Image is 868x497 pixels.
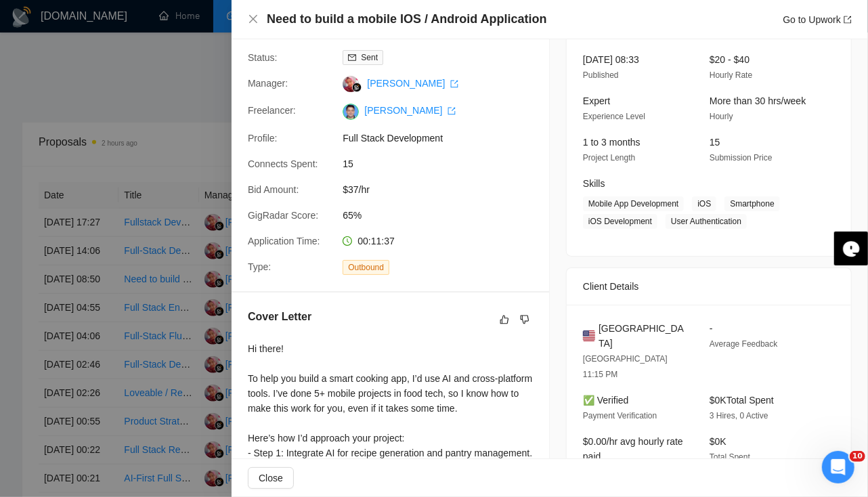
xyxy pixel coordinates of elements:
span: User Authentication [666,214,747,229]
span: Hourly Rate [710,70,752,80]
img: 🇺🇸 [583,328,595,343]
a: [PERSON_NAME] export [367,78,458,89]
a: Go to Upworkexport [783,14,852,25]
span: dislike [520,314,529,325]
span: 10 [850,451,865,462]
button: Close [248,467,294,489]
span: 1 to 3 months [583,137,641,148]
span: Total Spent [710,452,750,462]
span: Expert [583,95,610,106]
span: [GEOGRAPHIC_DATA] 11:15 PM [583,354,668,379]
span: iOS Development [583,214,657,229]
img: gigradar-bm.png [352,83,362,92]
span: Close [259,471,283,485]
span: 65% [343,208,546,223]
span: Hourly [710,112,733,121]
span: $0.00/hr avg hourly rate paid [583,436,683,462]
h4: Need to build a mobile IOS / Android Application [267,11,547,28]
span: Freelancer: [248,105,296,116]
button: dislike [517,311,533,328]
span: 3 Hires, 0 Active [710,411,768,420]
span: Profile: [248,133,278,144]
span: Sent [361,53,378,62]
span: Smartphone [724,196,779,211]
img: c1xPIZKCd_5qpVW3p9_rL3BM5xnmTxF9N55oKzANS0DJi4p2e9ZOzoRW-Ms11vJalQ [343,104,359,120]
span: Type: [248,261,271,272]
iframe: Intercom live chat [822,451,854,483]
span: Connects Spent: [248,158,318,169]
a: [PERSON_NAME] export [364,105,456,116]
span: export [450,80,458,88]
span: export [448,107,456,115]
span: Outbound [343,260,389,275]
span: Status: [248,52,278,63]
span: Submission Price [710,153,773,163]
span: Skills [583,178,605,189]
span: iOS [692,196,716,211]
span: ✅ Verified [583,395,629,406]
span: Payment Verification [583,411,657,420]
span: Average Feedback [710,339,778,349]
span: Mobile App Development [583,196,684,211]
span: Full Stack Development [343,131,546,146]
span: like [500,314,509,325]
span: More than 30 hrs/week [710,95,806,106]
span: [GEOGRAPHIC_DATA] [599,321,688,351]
span: mail [348,53,356,62]
span: $0K Total Spent [710,395,774,406]
span: Published [583,70,619,80]
span: - [710,323,713,334]
span: Application Time: [248,236,320,246]
span: $20 - $40 [710,54,750,65]
button: like [496,311,513,328]
span: clock-circle [343,236,352,246]
span: 15 [710,137,720,148]
span: close [248,14,259,24]
span: export [844,16,852,24]
span: [DATE] 08:33 [583,54,639,65]
div: Client Details [583,268,835,305]
span: $0K [710,436,726,447]
button: Close [248,14,259,25]
span: Project Length [583,153,635,163]
span: $37/hr [343,182,546,197]
span: Experience Level [583,112,645,121]
span: Bid Amount: [248,184,299,195]
span: 00:11:37 [357,236,395,246]
h5: Cover Letter [248,309,311,325]
span: 15 [343,156,546,171]
span: Manager: [248,78,288,89]
span: GigRadar Score: [248,210,318,221]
